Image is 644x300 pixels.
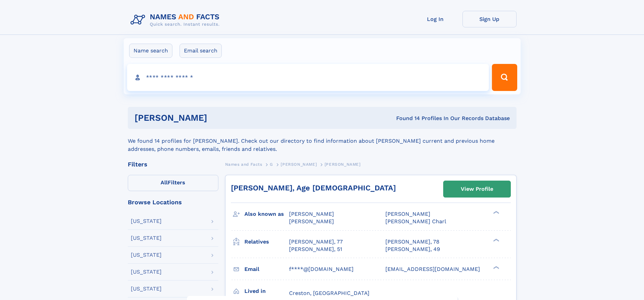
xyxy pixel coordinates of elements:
a: [PERSON_NAME], 78 [385,238,439,246]
span: [PERSON_NAME] [289,211,334,217]
span: [PERSON_NAME] [325,162,361,167]
button: Search Button [492,64,517,91]
div: [US_STATE] [131,235,162,241]
div: ❯ [492,238,500,242]
div: [US_STATE] [131,286,162,292]
a: Log In [408,11,462,27]
a: [PERSON_NAME], 77 [289,238,343,246]
span: [PERSON_NAME] [289,218,334,225]
h3: Lived in [244,285,289,297]
a: Names and Facts [225,160,262,168]
span: [PERSON_NAME] [281,162,317,167]
div: Found 14 Profiles In Our Records Database [302,115,510,122]
h3: Also known as [244,208,289,220]
a: [PERSON_NAME], Age [DEMOGRAPHIC_DATA] [231,184,396,192]
a: View Profile [444,181,510,197]
a: [PERSON_NAME], 51 [289,246,342,253]
a: [PERSON_NAME], 49 [385,246,440,253]
h1: [PERSON_NAME] [135,114,302,122]
span: [EMAIL_ADDRESS][DOMAIN_NAME] [385,266,480,272]
span: Creston, [GEOGRAPHIC_DATA] [289,290,369,296]
a: Sign Up [462,11,517,27]
div: ❯ [492,210,500,215]
label: Filters [128,175,218,191]
div: ❯ [492,265,500,270]
div: Browse Locations [128,199,218,205]
div: [US_STATE] [131,218,162,224]
span: [PERSON_NAME] Charl [385,218,446,225]
label: Email search [180,44,222,58]
h3: Email [244,263,289,275]
a: G [270,160,273,168]
label: Name search [129,44,172,58]
input: search input [127,64,489,91]
h3: Relatives [244,236,289,248]
span: G [270,162,273,167]
a: [PERSON_NAME] [281,160,317,168]
div: [US_STATE] [131,252,162,258]
div: [US_STATE] [131,269,162,275]
div: We found 14 profiles for [PERSON_NAME]. Check out our directory to find information about [PERSON... [128,129,517,153]
div: Filters [128,161,218,167]
div: View Profile [461,181,493,197]
span: All [161,179,168,186]
img: Logo Names and Facts [128,11,225,29]
span: [PERSON_NAME] [385,211,430,217]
